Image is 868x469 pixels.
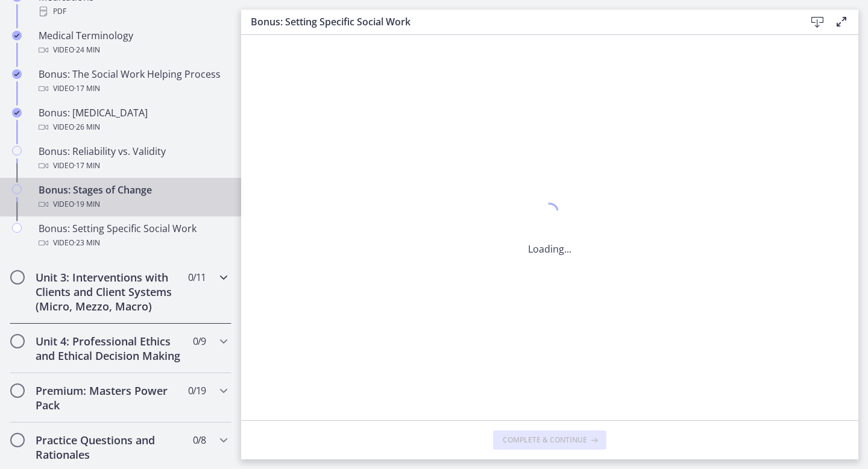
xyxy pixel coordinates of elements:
[39,144,227,173] div: Bonus: Reliability vs. Validity
[12,108,22,118] i: Completed
[39,221,227,250] div: Bonus: Setting Specific Social Work
[74,159,100,173] span: · 17 min
[193,334,206,348] span: 0 / 9
[39,105,227,134] div: Bonus: [MEDICAL_DATA]
[39,67,227,96] div: Bonus: The Social Work Helping Process
[39,81,227,96] div: Video
[74,197,100,212] span: · 19 min
[36,383,183,412] h2: Premium: Masters Power Pack
[188,270,206,285] span: 0 / 11
[528,200,571,227] div: 1
[493,430,606,450] button: Complete & continue
[74,236,100,250] span: · 23 min
[74,120,100,134] span: · 26 min
[39,197,227,212] div: Video
[39,159,227,173] div: Video
[528,242,571,256] p: Loading...
[39,120,227,134] div: Video
[39,28,227,57] div: Medical Terminology
[503,435,587,445] span: Complete & continue
[36,270,183,313] h2: Unit 3: Interventions with Clients and Client Systems (Micro, Mezzo, Macro)
[39,4,227,19] div: PDF
[74,43,100,57] span: · 24 min
[74,81,100,96] span: · 17 min
[36,433,183,462] h2: Practice Questions and Rationales
[188,383,206,398] span: 0 / 19
[12,31,22,40] i: Completed
[36,334,183,363] h2: Unit 4: Professional Ethics and Ethical Decision Making
[193,433,206,447] span: 0 / 8
[39,236,227,250] div: Video
[251,14,786,29] h3: Bonus: Setting Specific Social Work
[39,183,227,212] div: Bonus: Stages of Change
[12,69,22,79] i: Completed
[39,43,227,57] div: Video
